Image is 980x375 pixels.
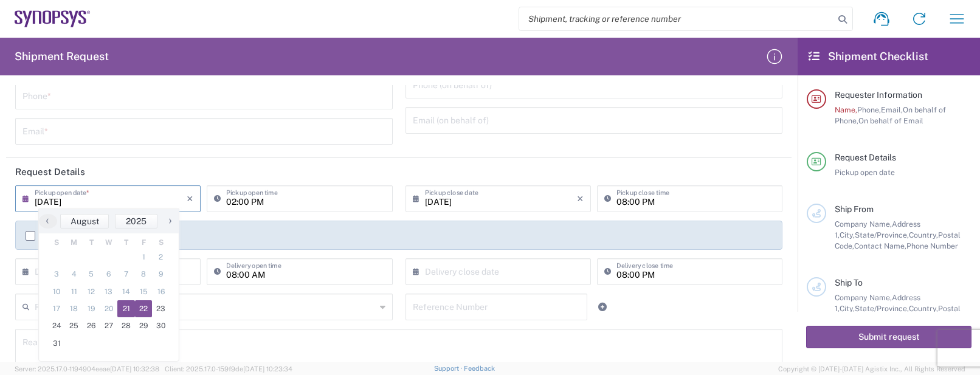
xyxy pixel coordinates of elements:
span: 9 [152,266,170,283]
span: 27 [100,317,118,334]
span: 14 [117,283,135,300]
span: Name, [835,105,857,114]
span: Ship To [835,278,863,287]
span: Contact Name, [854,241,906,250]
span: 12 [83,283,100,300]
span: 21 [117,300,135,317]
th: weekday [117,236,135,249]
span: 5 [83,266,100,283]
span: Pickup open date [835,168,895,177]
span: On behalf of Email [858,116,923,125]
button: Submit request [806,326,971,348]
span: 29 [135,317,153,334]
a: Add Reference [594,298,611,315]
button: › [160,214,179,229]
span: August [71,216,99,226]
span: Request Details [835,153,896,162]
span: 8 [135,266,153,283]
span: 13 [100,283,118,300]
span: 16 [152,283,170,300]
span: State/Province, [855,230,909,239]
span: 31 [48,335,66,352]
span: Requester Information [835,90,922,100]
th: weekday [83,236,100,249]
span: 10 [48,283,66,300]
span: Email, [881,105,903,114]
span: › [161,213,179,228]
span: 18 [66,300,83,317]
span: 23 [152,300,170,317]
a: Feedback [464,365,495,372]
span: [DATE] 10:23:34 [243,365,292,373]
span: State/Province, [855,304,909,313]
a: Support [434,365,464,372]
bs-datepicker-navigation-view: ​ ​ ​ [39,214,179,229]
span: 26 [83,317,100,334]
span: 17 [48,300,66,317]
span: Country, [909,304,938,313]
span: City, [840,304,855,313]
span: 11 [66,283,83,300]
button: 2025 [115,214,157,229]
span: 25 [66,317,83,334]
button: August [60,214,109,229]
h2: Shipment Checklist [809,49,928,64]
input: Shipment, tracking or reference number [519,7,834,30]
th: weekday [152,236,170,249]
span: 28 [117,317,135,334]
span: 22 [135,300,153,317]
span: 24 [48,317,66,334]
span: 2 [152,249,170,266]
span: Company Name, [835,219,892,229]
span: [DATE] 10:32:38 [110,365,159,373]
span: 1 [135,249,153,266]
span: Client: 2025.17.0-159f9de [165,365,292,373]
span: Country, [909,230,938,239]
span: Company Name, [835,293,892,302]
i: × [577,189,584,208]
span: 4 [66,266,83,283]
span: 6 [100,266,118,283]
span: 20 [100,300,118,317]
span: 7 [117,266,135,283]
span: Phone Number [906,241,958,250]
th: weekday [66,236,83,249]
span: ‹ [38,213,57,228]
span: 19 [83,300,100,317]
span: Ship From [835,204,874,214]
span: Server: 2025.17.0-1194904eeae [15,365,159,373]
span: 3 [48,266,66,283]
button: ‹ [39,214,57,229]
th: weekday [100,236,118,249]
span: 15 [135,283,153,300]
h2: Request Details [15,166,85,178]
h2: Shipment Request [15,49,109,64]
label: Schedule pickup [26,231,106,241]
i: × [187,189,193,208]
span: City, [840,230,855,239]
span: Phone, [857,105,881,114]
th: weekday [48,236,66,249]
span: 2025 [126,216,147,226]
span: 30 [152,317,170,334]
bs-datepicker-container: calendar [38,208,179,362]
span: Copyright © [DATE]-[DATE] Agistix Inc., All Rights Reserved [778,363,965,374]
th: weekday [135,236,153,249]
